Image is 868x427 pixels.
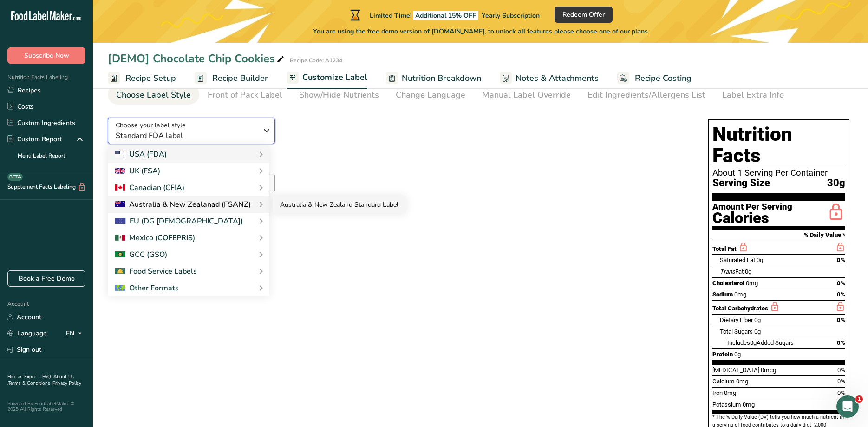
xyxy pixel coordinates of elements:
span: 0% [837,291,845,298]
span: 0mg [746,280,758,287]
div: Limited Time! [348,9,540,20]
div: Change Language [396,89,465,101]
div: Calories [712,211,792,225]
a: FAQ . [42,374,53,380]
span: [MEDICAL_DATA] [712,367,759,374]
div: Edit Ingredients/Allergens List [587,89,705,101]
span: Total Fat [712,245,737,252]
iframe: Intercom live chat [836,395,859,418]
div: GCC (GSO) [115,249,167,260]
a: Book a Free Demo [7,270,85,287]
a: Australia & New Zealand Standard Label [273,196,406,213]
a: Recipe Costing [617,68,692,89]
span: Choose your label style [116,120,186,130]
span: Dietary Fiber [720,316,753,323]
div: UK (FSA) [115,165,160,177]
span: 0% [837,378,845,385]
span: plans [632,27,648,36]
span: 30g [827,177,845,189]
span: 0g [754,316,761,323]
div: Recipe Code: A1234 [290,56,342,65]
span: 0% [837,280,845,287]
span: Recipe Builder [212,72,268,85]
section: % Daily Value * [712,230,845,241]
span: 0mg [734,291,746,298]
span: Notes & Attachments [516,72,599,85]
span: 0% [837,256,845,263]
div: Manual Label Override [482,89,571,101]
span: 0g [734,351,741,358]
a: Recipe Setup [108,68,176,89]
span: Sodium [712,291,733,298]
span: 0g [754,328,761,335]
a: Recipe Builder [195,68,268,89]
div: Other Formats [115,282,179,294]
a: About Us . [7,374,74,387]
img: 2Q== [115,251,125,258]
div: Choose Label Style [116,89,191,101]
button: Choose your label style Standard FDA label [108,118,275,144]
div: Powered By FoodLabelMaker © 2025 All Rights Reserved [7,401,85,412]
span: Standard FDA label [116,130,257,141]
span: Iron [712,389,723,396]
span: 0mg [743,401,755,408]
div: EU (DG [DEMOGRAPHIC_DATA]) [115,216,243,227]
span: Fat [720,268,744,275]
span: Calcium [712,378,735,385]
button: Subscribe Now [7,47,85,64]
span: Total Sugars [720,328,753,335]
span: 0g [745,268,751,275]
span: Saturated Fat [720,256,755,263]
div: Canadian (CFIA) [115,182,184,193]
span: Nutrition Breakdown [402,72,481,85]
button: Redeem Offer [555,7,613,23]
a: Privacy Policy [52,380,81,387]
span: 0g [750,339,757,346]
span: 0mg [736,378,748,385]
span: Recipe Costing [635,72,692,85]
div: About 1 Serving Per Container [712,168,845,177]
span: Additional 15% OFF [413,11,478,20]
span: Yearly Subscription [482,11,540,20]
span: 0mg [724,389,736,396]
span: You are using the free demo version of [DOMAIN_NAME], to unlock all features please choose one of... [313,26,648,36]
div: Food Service Labels [115,266,197,277]
div: [DEMO] Chocolate Chip Cookies [108,50,286,67]
i: Trans [720,268,735,275]
div: Australia & New Zealanad (FSANZ) [115,199,251,210]
span: 0g [757,256,763,263]
span: 0mcg [761,367,776,374]
div: Custom Report [7,134,62,144]
span: Redeem Offer [562,10,605,20]
div: Amount Per Serving [712,203,792,211]
a: Customize Label [287,67,367,89]
div: Label Extra Info [722,89,784,101]
span: 0% [837,367,845,374]
div: Show/Hide Nutrients [299,89,379,101]
div: EN [66,328,85,339]
span: Potassium [712,401,741,408]
span: Subscribe Now [24,51,69,60]
a: Terms & Conditions . [8,380,52,387]
div: BETA [7,173,23,181]
span: Customize Label [302,71,367,84]
a: Nutrition Breakdown [386,68,481,89]
span: 0% [837,389,845,396]
span: Protein [712,351,733,358]
div: Front of Pack Label [208,89,282,101]
a: Hire an Expert . [7,374,40,380]
span: 1 [855,395,863,403]
span: Includes Added Sugars [727,339,794,346]
span: 0% [837,339,845,346]
span: Total Carbohydrates [712,305,768,312]
span: Recipe Setup [125,72,176,85]
h1: Nutrition Facts [712,124,845,166]
div: Mexico (COFEPRIS) [115,232,195,243]
span: Cholesterol [712,280,744,287]
div: USA (FDA) [115,149,167,160]
a: Language [7,325,47,342]
span: 0% [837,316,845,323]
span: Serving Size [712,177,770,189]
a: Notes & Attachments [500,68,599,89]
